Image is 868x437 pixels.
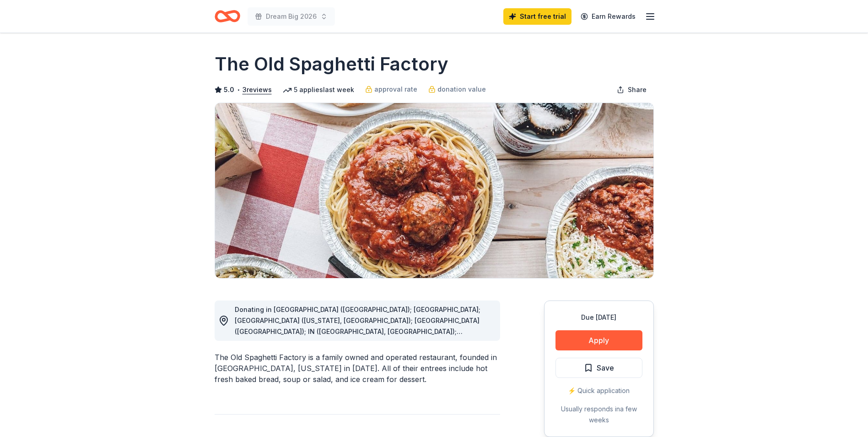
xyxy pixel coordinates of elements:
[243,84,272,95] button: 3reviews
[555,404,642,426] div: Usually responds in a few weeks
[215,5,240,27] a: Home
[248,7,335,26] button: Dream Big 2026
[555,330,642,350] button: Apply
[215,103,653,278] img: Image for The Old Spaghetti Factory
[215,51,448,77] h1: The Old Spaghetti Factory
[555,358,642,378] button: Save
[555,312,642,323] div: Due [DATE]
[283,84,354,95] div: 5 applies last week
[235,306,482,434] span: Donating in [GEOGRAPHIC_DATA] ([GEOGRAPHIC_DATA]); [GEOGRAPHIC_DATA]; [GEOGRAPHIC_DATA] ([US_STAT...
[374,84,417,95] span: approval rate
[365,84,417,95] a: approval rate
[266,11,317,22] span: Dream Big 2026
[437,84,486,95] span: donation value
[555,385,642,396] div: ⚡️ Quick application
[237,86,240,93] span: •
[597,362,614,374] span: Save
[215,352,500,385] div: The Old Spaghetti Factory is a family owned and operated restaurant, founded in [GEOGRAPHIC_DATA]...
[428,84,486,95] a: donation value
[609,81,654,99] button: Share
[224,84,234,95] span: 5.0
[628,84,647,95] span: Share
[575,8,641,25] a: Earn Rewards
[503,8,571,25] a: Start free trial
